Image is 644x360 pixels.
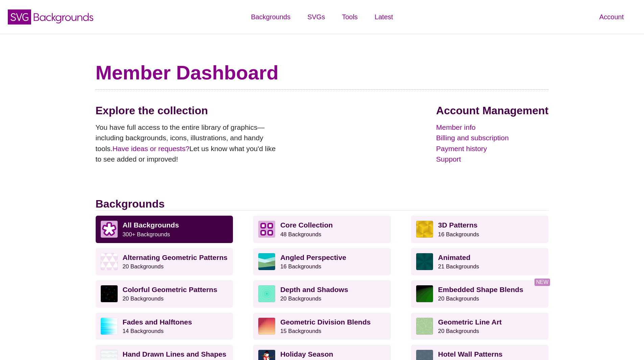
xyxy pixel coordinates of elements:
[416,285,433,302] img: green to black rings rippling away from corner
[253,280,391,307] a: Depth and Shadows20 Backgrounds
[438,286,523,293] strong: Embedded Shape Blends
[438,231,479,238] small: 16 Backgrounds
[438,328,479,334] small: 20 Backgrounds
[438,318,502,326] strong: Geometric Line Art
[411,280,549,307] a: Embedded Shape Blends20 Backgrounds
[280,263,321,270] small: 16 Backgrounds
[416,221,433,238] img: fancy golden cube pattern
[101,318,118,335] img: blue lights stretching horizontally over white
[123,286,217,293] strong: Colorful Geometric Patterns
[96,197,549,211] h2: Backgrounds
[242,7,299,27] a: Backgrounds
[123,231,170,238] small: 300+ Backgrounds
[438,350,503,358] strong: Hotel Wall Patterns
[253,216,391,243] a: Core Collection 48 Backgrounds
[96,280,233,307] a: Colorful Geometric Patterns20 Backgrounds
[411,248,549,275] a: Animated21 Backgrounds
[411,216,549,243] a: 3D Patterns16 Backgrounds
[123,350,226,358] strong: Hand Drawn Lines and Shapes
[258,253,275,270] img: abstract landscape with sky mountains and water
[416,318,433,335] img: geometric web of connecting lines
[123,295,164,302] small: 20 Backgrounds
[416,253,433,270] img: green rave light effect animated background
[123,328,164,334] small: 14 Backgrounds
[438,295,479,302] small: 20 Backgrounds
[101,253,118,270] img: light purple and white alternating triangle pattern
[436,143,548,154] a: Payment history
[280,328,321,334] small: 15 Backgrounds
[96,248,233,275] a: Alternating Geometric Patterns20 Backgrounds
[96,216,233,243] a: All Backgrounds 300+ Backgrounds
[258,318,275,335] img: red-to-yellow gradient large pixel grid
[436,133,548,143] a: Billing and subscription
[96,104,282,117] h2: Explore the collection
[436,122,548,133] a: Member info
[438,221,478,229] strong: 3D Patterns
[280,295,321,302] small: 20 Backgrounds
[123,318,192,326] strong: Fades and Halftones
[280,350,333,358] strong: Holiday Season
[280,254,346,261] strong: Angled Perspective
[280,221,333,229] strong: Core Collection
[280,231,321,238] small: 48 Backgrounds
[123,263,164,270] small: 20 Backgrounds
[123,221,179,229] strong: All Backgrounds
[591,7,632,27] a: Account
[96,313,233,340] a: Fades and Halftones14 Backgrounds
[299,7,333,27] a: SVGs
[96,122,282,165] p: You have full access to the entire library of graphics—including backgrounds, icons, illustration...
[280,286,348,293] strong: Depth and Shadows
[436,154,548,165] a: Support
[438,254,471,261] strong: Animated
[113,145,190,152] a: Have ideas or requests?
[96,61,549,85] h1: Member Dashboard
[253,248,391,275] a: Angled Perspective16 Backgrounds
[333,7,366,27] a: Tools
[258,285,275,302] img: green layered rings within rings
[253,313,391,340] a: Geometric Division Blends15 Backgrounds
[123,254,228,261] strong: Alternating Geometric Patterns
[438,263,479,270] small: 21 Backgrounds
[436,104,548,117] h2: Account Management
[101,285,118,302] img: a rainbow pattern of outlined geometric shapes
[280,318,371,326] strong: Geometric Division Blends
[366,7,401,27] a: Latest
[411,313,549,340] a: Geometric Line Art20 Backgrounds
